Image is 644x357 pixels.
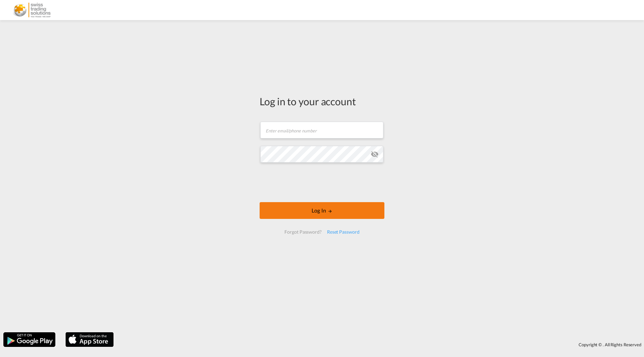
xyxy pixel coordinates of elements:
[371,150,379,158] md-icon: icon-eye-off
[10,3,55,18] img: f9751c60786011ecbe49d7ff99833a38.png
[271,169,373,195] iframe: reCAPTCHA
[3,332,56,348] img: google.png
[260,122,383,138] input: Enter email/phone number
[324,226,362,238] div: Reset Password
[282,226,324,238] div: Forgot Password?
[260,202,384,219] button: LOGIN
[117,339,644,350] div: Copyright © . All Rights Reserved
[65,332,114,348] img: apple.png
[260,94,384,108] div: Log in to your account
